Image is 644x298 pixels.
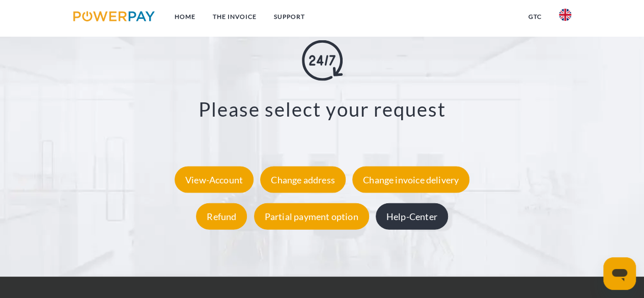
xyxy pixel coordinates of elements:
[193,211,249,222] a: Refund
[172,174,256,185] a: View-Account
[196,203,247,230] div: Refund
[603,257,636,290] iframe: Button to launch messaging window, conversation in progress
[251,211,372,222] a: Partial payment option
[73,11,155,21] img: logo-powerpay.svg
[204,8,265,26] a: THE INVOICE
[265,8,313,26] a: Support
[258,174,348,185] a: Change address
[520,8,550,26] a: GTC
[559,9,571,21] img: en
[175,167,254,193] div: View-Account
[165,8,204,26] a: Home
[254,203,369,230] div: Partial payment option
[373,211,451,222] a: Help-Center
[350,174,472,185] a: Change invoice delivery
[45,97,599,121] h3: Please select your request
[302,40,343,80] img: online-shopping.svg
[352,167,469,193] div: Change invoice delivery
[260,167,346,193] div: Change address
[376,203,448,230] div: Help-Center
